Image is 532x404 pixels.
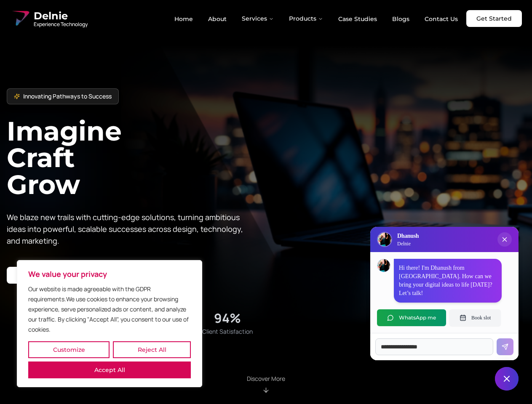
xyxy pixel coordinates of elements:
[10,8,88,29] a: Delnie Logo Full
[282,10,330,27] button: Products
[34,21,88,28] span: Experience Technology
[168,10,465,27] nav: Main
[377,259,390,272] img: Dhanush
[466,10,522,27] a: Get Started
[397,240,419,247] p: Delnie
[497,232,512,247] button: Close chat popup
[385,12,416,26] a: Blogs
[235,10,281,27] button: Services
[7,211,249,247] p: We blaze new trails with cutting-edge solutions, turning ambitious ideas into powerful, scalable ...
[28,341,110,358] button: Customize
[378,233,391,246] img: Delnie Logo
[449,309,501,326] button: Book slot
[34,9,88,23] span: Delnie
[201,12,233,26] a: About
[7,267,103,284] a: Start your project with us
[7,118,266,197] h1: Imagine Craft Grow
[168,12,200,26] a: Home
[214,311,241,326] div: 94%
[418,12,465,26] a: Contact Us
[113,341,191,358] button: Reject All
[10,8,30,29] img: Delnie Logo
[397,232,419,240] h3: Dhanush
[377,309,446,326] button: WhatsApp me
[28,284,191,335] p: Our website is made agreeable with the GDPR requirements.We use cookies to enhance your browsing ...
[331,12,384,26] a: Case Studies
[28,361,191,378] button: Accept All
[202,327,253,336] span: Client Satisfaction
[28,269,191,279] p: We value your privacy
[247,375,285,394] div: Scroll to About section
[23,92,112,101] span: Innovating Pathways to Success
[399,264,497,298] p: Hi there! I'm Dhanush from [GEOGRAPHIC_DATA]. How can we bring your digital ideas to life [DATE]?...
[247,375,285,383] p: Discover More
[495,367,519,391] button: Close chat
